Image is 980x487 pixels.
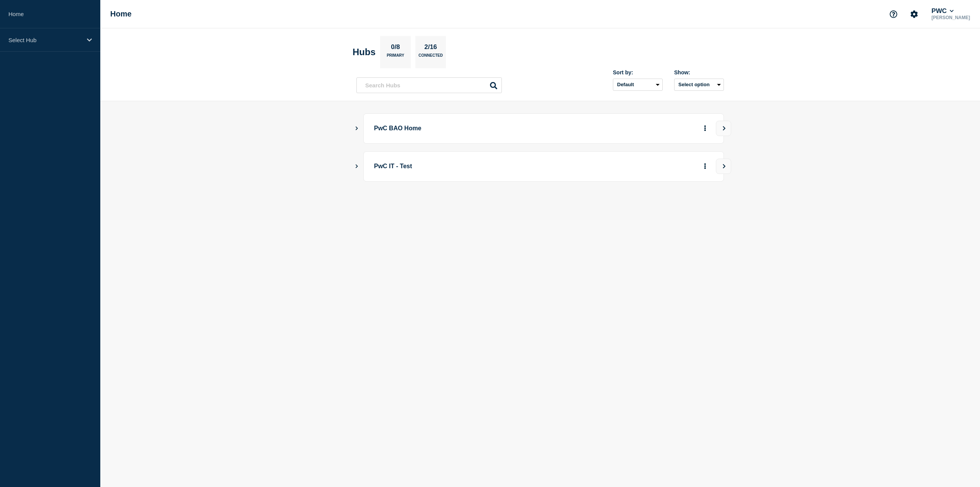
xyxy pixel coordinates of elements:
[418,53,443,61] p: Connected
[374,121,586,136] p: PwC BAO Home
[110,10,132,18] h1: Home
[930,7,955,15] button: PWC
[353,47,376,57] h2: Hubs
[355,164,359,169] button: Show Connected Hubs
[906,6,922,22] button: Account settings
[355,126,359,131] button: Show Connected Hubs
[8,37,82,43] p: Select Hub
[613,79,663,91] select: Sort by
[674,79,724,91] button: Select option
[374,159,586,174] p: PwC IT - Test
[387,53,404,61] p: Primary
[716,159,731,174] button: View
[930,15,972,20] p: [PERSON_NAME]
[700,159,710,174] button: More actions
[885,6,902,22] button: Support
[674,69,724,75] div: Show:
[716,121,731,136] button: View
[421,43,440,53] p: 2/16
[700,121,710,136] button: More actions
[356,77,502,93] input: Search Hubs
[388,43,403,53] p: 0/8
[613,69,663,75] div: Sort by:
